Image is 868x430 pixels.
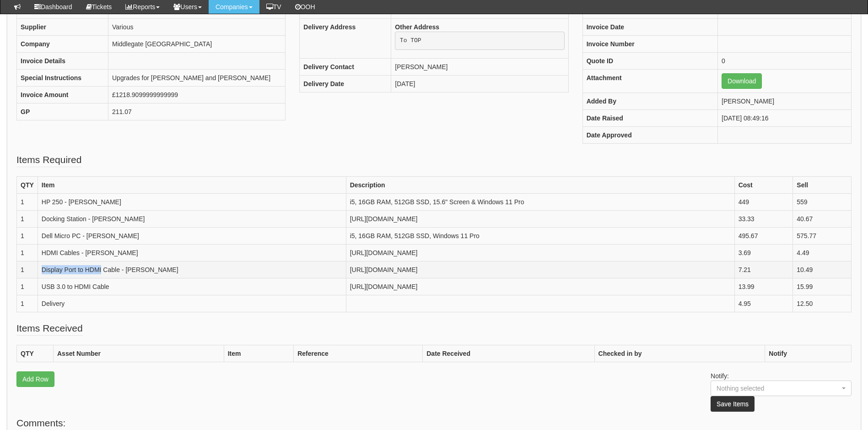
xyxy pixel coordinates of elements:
[734,194,793,211] td: 449
[17,36,108,53] th: Company
[17,194,38,211] td: 1
[17,87,108,103] th: Invoice Amount
[346,245,734,261] td: [URL][DOMAIN_NAME]
[346,278,734,295] td: [URL][DOMAIN_NAME]
[38,177,346,194] th: Item
[38,194,346,211] td: HP 250 - [PERSON_NAME]
[734,245,793,261] td: 3.69
[17,245,38,261] td: 1
[734,261,793,278] td: 7.21
[17,211,38,228] td: 1
[423,345,594,362] th: Date Received
[346,211,734,228] td: [URL][DOMAIN_NAME]
[17,103,108,120] th: GP
[17,261,38,278] td: 1
[16,153,81,167] legend: Items Required
[711,396,755,412] button: Save Items
[722,73,762,89] a: Download
[594,345,765,362] th: Checked in by
[582,70,717,93] th: Attachment
[346,194,734,211] td: i5, 16GB RAM, 512GB SSD, 15.6" Screen & Windows 11 Pro
[734,278,793,295] td: 13.99
[793,278,852,295] td: 15.99
[582,53,717,70] th: Quote ID
[765,345,852,362] th: Notify
[346,228,734,245] td: i5, 16GB RAM, 512GB SSD, Windows 11 Pro
[300,19,391,59] th: Delivery Address
[16,371,54,387] a: Add Row
[38,211,346,228] td: Docking Station - [PERSON_NAME]
[793,261,852,278] td: 10.49
[395,23,439,31] b: Other Address
[17,228,38,245] td: 1
[38,261,346,278] td: Display Port to HDMI Cable - [PERSON_NAME]
[718,93,852,110] td: [PERSON_NAME]
[711,371,852,412] p: Notify:
[395,32,564,50] pre: To TOP
[108,70,286,87] td: Upgrades for [PERSON_NAME] and [PERSON_NAME]
[793,295,852,312] td: 12.50
[734,211,793,228] td: 33.33
[17,177,38,194] th: QTY
[391,75,568,92] td: [DATE]
[346,261,734,278] td: [URL][DOMAIN_NAME]
[38,245,346,261] td: HDMI Cables - [PERSON_NAME]
[391,58,568,75] td: [PERSON_NAME]
[38,278,346,295] td: USB 3.0 to HDMI Cable
[582,19,717,36] th: Invoice Date
[793,245,852,261] td: 4.49
[54,345,224,362] th: Asset Number
[38,228,346,245] td: Dell Micro PC - [PERSON_NAME]
[108,103,286,120] td: 211.07
[718,53,852,70] td: 0
[17,345,54,362] th: QTY
[17,295,38,312] td: 1
[582,127,717,144] th: Date Approved
[224,345,294,362] th: Item
[17,19,108,36] th: Supplier
[17,70,108,87] th: Special Instructions
[734,228,793,245] td: 495.67
[17,53,108,70] th: Invoice Details
[300,58,391,75] th: Delivery Contact
[718,110,852,127] td: [DATE] 08:49:16
[582,36,717,53] th: Invoice Number
[582,93,717,110] th: Added By
[108,19,286,36] td: Various
[294,345,423,362] th: Reference
[717,384,828,393] div: Nothing selected
[734,295,793,312] td: 4.95
[300,75,391,92] th: Delivery Date
[734,177,793,194] th: Cost
[108,87,286,103] td: £1218.9099999999999
[793,194,852,211] td: 559
[16,321,83,336] legend: Items Received
[38,295,346,312] td: Delivery
[793,177,852,194] th: Sell
[108,36,286,53] td: Middlegate [GEOGRAPHIC_DATA]
[711,381,852,396] button: Nothing selected
[793,211,852,228] td: 40.67
[17,278,38,295] td: 1
[346,177,734,194] th: Description
[793,228,852,245] td: 575.77
[582,110,717,127] th: Date Raised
